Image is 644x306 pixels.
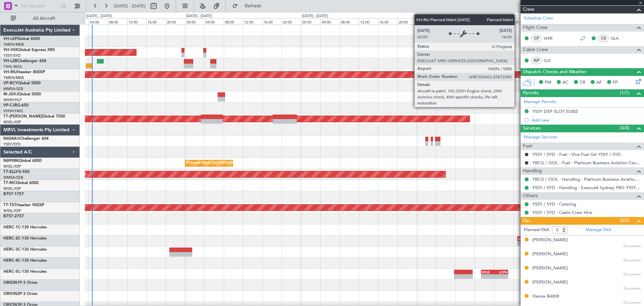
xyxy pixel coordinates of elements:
[518,241,531,245] div: -
[620,124,630,131] span: (4/4)
[613,79,618,86] span: FP
[3,225,18,229] span: HERC-1
[3,103,29,107] a: VP-CJRG-650
[544,57,559,63] a: CLE
[3,48,18,52] span: VH-VSK
[3,248,47,252] a: HERC-3C-130 Hercules
[243,18,262,25] div: 12:00
[532,279,568,286] div: [PERSON_NAME]
[7,13,73,24] button: All Aircraft
[3,81,18,85] span: VP-BCY
[3,70,17,74] span: VH-RIU
[3,115,65,119] a: T7-[PERSON_NAME]Global 7500
[523,89,539,97] span: Permits
[620,89,630,96] span: (1/1)
[3,181,16,185] span: T7-RIC
[545,79,551,86] span: PM
[3,64,22,69] a: YSHL/WOL
[523,46,548,54] span: Cabin Crew
[532,151,621,157] a: YSSY / SYD - Fuel - Viva Fuel GA YSSY / SYD
[3,137,20,141] span: N604AU
[239,4,267,8] span: Refresh
[3,120,21,125] a: WSSL/XSP
[339,18,359,25] div: 08:00
[624,286,641,292] span: Document
[532,117,641,123] div: Add new
[417,18,436,25] div: 00:00
[3,214,24,218] a: B757-2757
[532,201,576,207] a: YSSY / SYD - Catering
[3,37,40,41] a: VH-LEPGlobal 6000
[3,281,38,285] a: ORION1P-3 Orion
[475,18,494,25] div: 12:00
[3,37,17,41] span: VH-LEP
[3,236,47,241] a: HERC-2C-130 Hercules
[532,185,641,190] a: YSSY / SYD - Handling - ExecuJet Sydney FBO YSSY / SYD
[3,164,21,169] a: WSSL/XSP
[3,186,21,191] a: WSSL/XSP
[378,18,397,25] div: 16:00
[320,18,340,25] div: 04:00
[455,18,475,25] div: 08:00
[3,48,55,52] a: VH-VSKGlobal Express XRS
[3,59,17,63] span: VH-L2B
[596,79,602,86] span: AF
[624,258,641,263] span: Document
[531,57,542,64] div: ISP
[146,18,166,25] div: 16:00
[3,248,18,252] span: HERC-3
[3,108,23,114] a: VHHH/HKG
[302,13,328,19] div: [DATE] - [DATE]
[598,35,609,42] div: CS
[3,236,18,241] span: HERC-2
[3,137,49,141] a: N604AUChallenger 604
[301,18,320,25] div: 00:00
[482,270,494,274] div: EPLB
[514,18,533,25] div: 20:00
[518,237,531,241] div: NZWP
[523,125,540,132] span: Services
[523,217,530,225] span: Pax
[532,108,578,114] div: YSSY DEP SLOT 0330Z
[3,208,21,213] a: WSSL/XSP
[524,134,557,141] a: Manage Services
[624,244,641,249] span: Document
[114,3,146,9] span: [DATE] - [DATE]
[281,18,301,25] div: 20:00
[3,203,44,207] a: T7-TSTHawker 900XP
[523,24,548,32] span: Flight Crew
[3,92,41,96] a: M-JGVJGlobal 5000
[3,292,19,296] span: ORION2
[3,170,18,174] span: T7-ELLY
[523,167,542,175] span: Handling
[436,18,455,25] div: 04:00
[3,159,19,163] span: N8998K
[532,251,568,258] div: [PERSON_NAME]
[3,175,23,180] a: WMSA/SZB
[482,274,494,278] div: -
[3,259,47,263] a: HERC-4C-130 Hercules
[3,225,47,229] a: HERC-1C-130 Hercules
[531,35,542,42] div: CP
[186,13,212,19] div: [DATE] - [DATE]
[3,159,42,163] a: N8998KGlobal 6000
[397,18,417,25] div: 20:00
[262,18,282,25] div: 16:00
[3,53,20,58] a: YSSY/SYD
[3,70,45,74] a: VH-RIUHawker 800XP
[532,176,641,182] a: YBCG / OOL - Handling - Platinum Business Aviation Centre YBCG / OOL
[418,13,444,19] div: [DATE] - [DATE]
[3,59,46,63] a: VH-L2BChallenger 604
[3,103,17,107] span: VP-CJR
[523,192,538,200] span: Others
[3,181,39,185] a: T7-RICGlobal 6000
[3,97,22,102] a: WIHH/HLP
[3,75,24,80] a: YMEN/MEB
[3,170,30,174] a: T7-ELLYG-550
[3,86,23,91] a: WMSA/SZB
[3,259,18,263] span: HERC-4
[620,217,630,224] span: (0/5)
[3,142,20,147] a: YSSY/SYD
[524,99,556,105] a: Manage Permits
[532,293,559,300] div: Vienna BAKIR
